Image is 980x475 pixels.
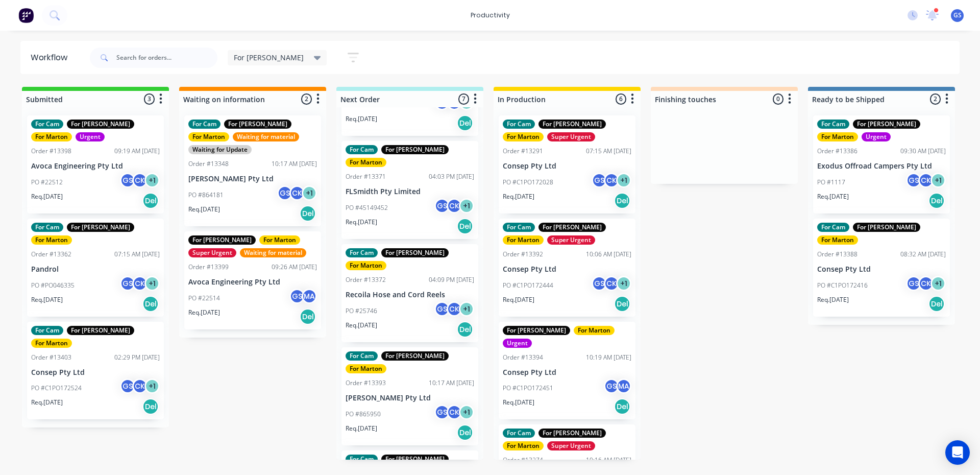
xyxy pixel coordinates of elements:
p: [PERSON_NAME] Pty Ltd [346,394,474,402]
p: PO #45149452 [346,203,388,212]
div: For CamFor [PERSON_NAME]For MartonOrder #1336207:15 AM [DATE]PandrolPO #PO046335GSCK+1Req.[DATE]Del [27,219,164,317]
p: Avoca Engineering Pty Ltd [31,162,160,171]
div: Order #13348 [188,159,229,169]
div: For CamFor [PERSON_NAME]For MartonOrder #1340302:29 PM [DATE]Consep Pty LtdPO #C1PO172524GSCK+1Re... [27,322,164,420]
div: Order #13372 [346,275,386,284]
p: PO #865950 [346,410,381,419]
p: Consep Pty Ltd [503,368,631,377]
p: PO #22514 [188,294,220,303]
div: Open Intercom Messenger [945,440,970,465]
div: + 1 [616,276,631,291]
div: Order #13291 [503,147,543,156]
div: For [PERSON_NAME] [538,120,606,129]
p: Consep Pty Ltd [503,162,631,171]
div: For CamFor [PERSON_NAME]For MartonOrder #1337204:09 PM [DATE]Recoila Hose and Cord ReelsPO #25746... [341,244,478,342]
p: PO #C1PO172416 [817,281,868,290]
div: Waiting for material [240,248,306,257]
div: GS [434,198,450,213]
p: Avoca Engineering Pty Ltd [188,278,317,287]
div: GS [120,173,135,188]
div: + 1 [459,301,474,317]
div: productivity [465,8,515,23]
p: PO #C1PO172028 [503,178,553,187]
div: Super Urgent [188,248,236,257]
div: Del [142,193,159,209]
div: Del [614,296,630,312]
p: Req. [DATE] [817,192,849,201]
p: PO #1117 [817,178,845,187]
div: 08:32 AM [DATE] [900,250,946,259]
div: 10:17 AM [DATE] [272,159,317,169]
div: For Cam [346,145,378,154]
div: + 1 [302,185,317,201]
div: CK [447,198,462,213]
p: Req. [DATE] [503,192,534,201]
div: For CamFor [PERSON_NAME]For MartonOrder #1339310:17 AM [DATE][PERSON_NAME] Pty LtdPO #865950GSCK+... [341,347,478,445]
div: + 1 [459,198,474,213]
div: GS [906,276,921,291]
p: Req. [DATE] [31,398,63,407]
p: Req. [DATE] [817,295,849,304]
div: Del [614,398,630,415]
div: GS [604,378,619,394]
div: For [PERSON_NAME] [67,120,134,129]
div: Del [300,308,316,325]
div: 10:06 AM [DATE] [586,250,631,259]
p: PO #PO046335 [31,281,75,290]
div: Order #13392 [503,250,543,259]
div: Workflow [31,52,72,64]
div: GS [289,289,305,304]
div: For Marton [503,441,544,450]
span: GS [953,11,962,20]
div: GS [906,173,921,188]
p: Req. [DATE] [503,295,534,304]
div: For Marton [188,132,229,141]
div: For [PERSON_NAME] [381,351,449,361]
div: + 1 [144,378,160,394]
div: For Marton [31,235,72,245]
div: For [PERSON_NAME] [538,429,606,438]
div: For Cam [31,326,63,335]
div: For Cam [31,120,63,129]
div: 07:15 AM [DATE] [114,250,160,259]
div: Del [457,218,473,234]
div: For Marton [346,158,386,167]
p: Req. [DATE] [346,218,377,227]
div: For Marton [503,132,544,141]
div: CK [447,301,462,317]
p: Req. [DATE] [346,114,377,124]
p: Recoila Hose and Cord Reels [346,291,474,299]
div: For [PERSON_NAME] [503,326,570,335]
p: Req. [DATE] [188,205,220,214]
div: For Cam [31,223,63,232]
p: Req. [DATE] [31,192,63,201]
p: Consep Pty Ltd [817,265,946,274]
div: GS [592,276,607,291]
p: PO #C1PO172524 [31,384,82,393]
p: Req. [DATE] [503,398,534,407]
div: Order #13398 [31,147,71,156]
div: GS [434,301,450,317]
div: For [PERSON_NAME] [224,120,291,129]
div: For Cam [817,223,849,232]
div: GS [120,378,135,394]
div: Del [457,115,473,131]
p: [PERSON_NAME] Pty Ltd [188,175,317,183]
div: For CamFor [PERSON_NAME]For MartonWaiting for materialWaiting for UpdateOrder #1334810:17 AM [DAT... [184,115,321,226]
p: PO #C1PO172444 [503,281,553,290]
div: 10:16 AM [DATE] [586,456,631,465]
div: 10:17 AM [DATE] [429,378,474,388]
div: Super Urgent [547,132,595,141]
div: + 1 [930,276,946,291]
div: For [PERSON_NAME] [538,223,606,232]
div: For [PERSON_NAME] [188,235,256,245]
div: 09:26 AM [DATE] [272,263,317,272]
div: CK [289,185,305,201]
div: GS [592,173,607,188]
div: Order #13386 [817,147,857,156]
div: For Marton [346,261,386,270]
div: CK [132,173,148,188]
div: + 1 [616,173,631,188]
div: For Cam [503,223,535,232]
img: Factory [18,8,34,23]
